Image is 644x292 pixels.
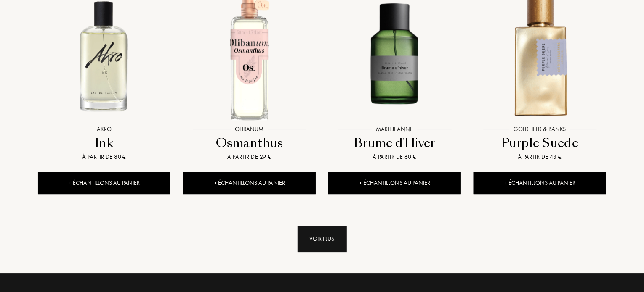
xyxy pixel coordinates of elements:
[332,153,458,161] div: À partir de 60 €
[41,153,167,161] div: À partir de 80 €
[328,172,461,194] div: + Échantillons au panier
[38,172,170,194] div: + Échantillons au panier
[183,172,316,194] div: + Échantillons au panier
[298,226,347,252] div: Voir plus
[474,172,606,194] div: + Échantillons au panier
[186,153,312,161] div: À partir de 29 €
[477,153,603,161] div: À partir de 43 €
